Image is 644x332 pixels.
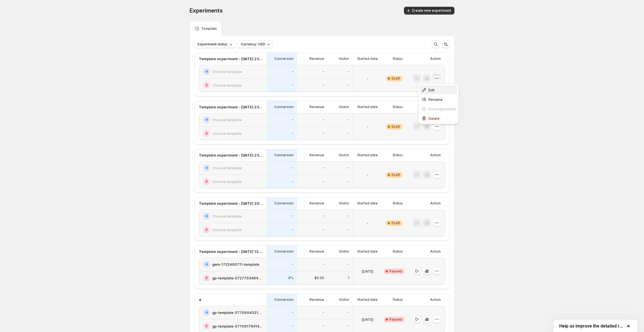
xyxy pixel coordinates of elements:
[392,173,400,177] span: Draft
[348,131,349,136] p: -
[357,249,378,254] p: Started date
[205,324,208,328] h2: B
[292,324,294,328] p: -
[348,310,349,315] p: -
[357,105,378,109] p: Started date
[309,105,324,109] p: Revenue
[205,69,208,74] h2: A
[292,118,294,122] p: -
[420,114,457,123] button: Delete
[393,297,403,302] p: Status
[212,227,242,233] h2: Choose template
[559,323,632,329] button: Show survey - Help us improve the detailed report for A/B campaigns
[389,317,402,322] span: Paused
[212,323,263,329] h2: gp-template-577091794148262803
[212,69,242,74] h2: Choose template
[362,268,373,274] p: [DATE]
[274,249,294,254] p: Conversion
[199,297,201,302] p: d
[323,69,324,74] p: -
[199,104,263,110] p: Template experiment - [DATE] 23:36:58
[292,69,294,74] p: -
[357,201,378,206] p: Started date
[205,83,208,87] h2: B
[392,221,400,225] span: Draft
[362,317,373,322] p: [DATE]
[212,262,259,267] h2: gem-1722400711-template
[212,117,242,123] h2: Choose template
[274,153,294,157] p: Conversion
[357,57,378,61] p: Started date
[323,179,324,184] p: -
[238,40,273,48] button: Currency: USD
[292,262,294,267] p: -
[393,249,403,254] p: Status
[442,40,450,48] button: Sort the results
[190,7,223,14] span: Experiments
[420,85,457,94] button: Edit
[367,76,368,81] p: -
[430,57,441,61] p: Action
[367,220,368,226] p: -
[205,310,208,315] h2: A
[292,179,294,184] p: -
[393,57,403,61] p: Status
[348,214,349,218] p: -
[428,116,440,121] span: Delete
[212,165,242,171] h2: Choose template
[292,310,294,315] p: -
[314,276,324,280] p: $0.00
[194,40,235,48] button: Experiment status
[274,105,294,109] p: Conversion
[430,249,441,254] p: Action
[288,276,294,280] p: 0%
[559,323,625,329] span: Help us improve the detailed report for A/B campaigns
[201,26,217,31] p: Template
[348,228,349,232] p: -
[199,249,263,254] p: Template experiment - [DATE] 13:08:53
[428,97,443,102] span: Rename
[323,310,324,315] p: -
[199,201,263,206] p: Template experiment - [DATE] 20:13:36
[323,262,324,267] p: -
[323,228,324,232] p: -
[430,153,441,157] p: Action
[309,153,324,157] p: Revenue
[393,153,403,157] p: Status
[212,310,263,315] h2: gp-template-577090433197278099
[292,214,294,218] p: -
[393,201,403,206] p: Status
[323,118,324,122] p: -
[367,124,368,130] p: -
[292,83,294,87] p: -
[348,179,349,184] p: -
[205,214,208,218] h2: A
[309,249,324,254] p: Revenue
[212,179,242,184] h2: Choose template
[205,276,208,280] h2: B
[309,201,324,206] p: Revenue
[205,166,208,170] h2: A
[430,297,441,302] p: Action
[274,57,294,61] p: Conversion
[241,42,265,47] span: Currency: USD
[348,276,349,280] p: 1
[404,7,454,14] button: Create new experiment
[199,56,263,62] p: Template experiment - [DATE] 23:39:51
[393,105,403,109] p: Status
[348,83,349,87] p: -
[339,153,349,157] p: Visitor
[392,124,400,129] span: Draft
[205,131,208,136] h2: B
[323,166,324,170] p: -
[339,105,349,109] p: Visitor
[348,262,349,267] p: -
[292,166,294,170] p: -
[212,275,263,281] h2: gp-template-572770346432725831
[428,88,435,92] span: Edit
[292,228,294,232] p: -
[348,69,349,74] p: -
[323,83,324,87] p: -
[367,172,368,178] p: -
[205,262,208,267] h2: A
